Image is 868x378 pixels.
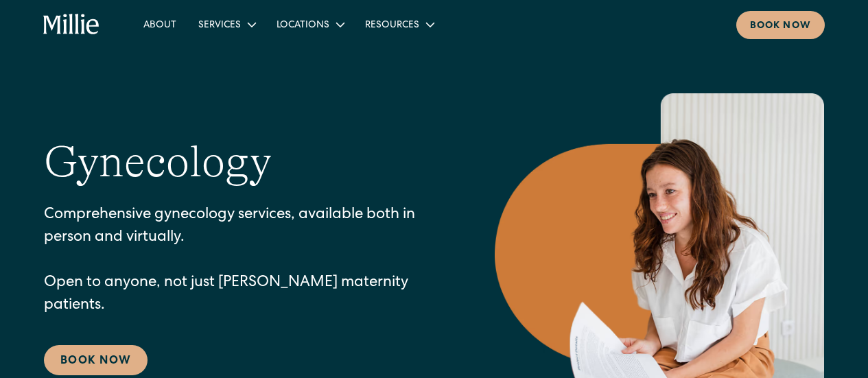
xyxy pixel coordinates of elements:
[736,11,825,39] a: Book now
[43,14,99,36] a: home
[187,13,266,36] div: Services
[132,13,187,36] a: About
[198,19,241,33] div: Services
[44,136,272,189] h1: Gynecology
[365,19,419,33] div: Resources
[266,13,354,36] div: Locations
[44,345,148,375] a: Book Now
[354,13,444,36] div: Resources
[750,19,811,34] div: Book now
[44,204,440,318] p: Comprehensive gynecology services, available both in person and virtually. Open to anyone, not ju...
[277,19,329,33] div: Locations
